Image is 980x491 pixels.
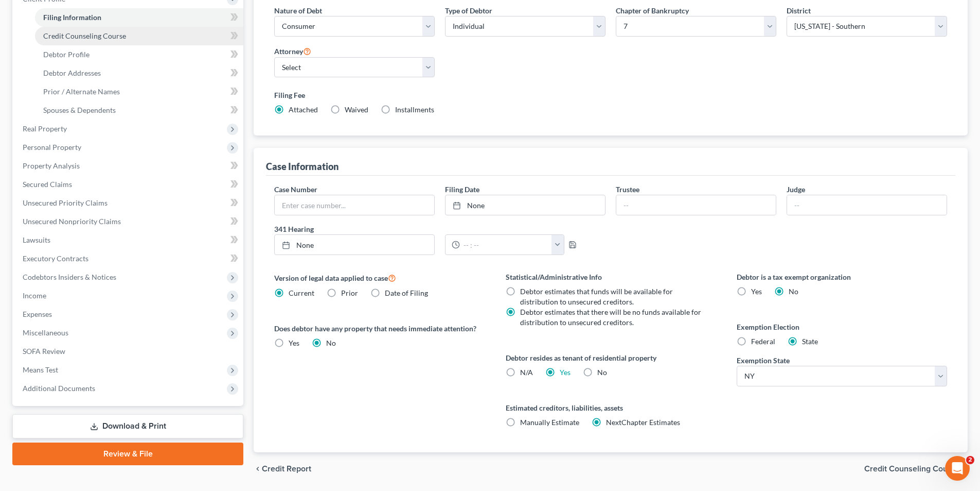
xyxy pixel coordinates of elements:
[737,355,790,366] label: Exemption State
[274,90,947,100] label: Filing Fee
[254,465,311,473] button: chevron_left Credit Report
[802,337,818,346] span: State
[597,368,607,377] span: No
[275,235,434,255] a: None
[23,310,52,318] span: Expenses
[266,160,338,173] div: Case Information
[506,352,716,363] label: Debtor resides as tenant of residential property
[445,184,479,195] label: Filing Date
[560,368,571,377] a: Yes
[289,105,318,114] span: Attached
[520,308,701,327] span: Debtor estimates that there will be no funds available for distribution to unsecured creditors.
[35,27,243,45] a: Credit Counseling Course
[43,50,90,59] span: Debtor Profile
[274,45,311,57] label: Attorney
[751,287,762,296] span: Yes
[506,272,716,282] label: Statistical/Administrative Info
[43,106,116,114] span: Spouses & Dependents
[520,368,533,377] span: N/A
[341,289,358,297] span: Prior
[43,31,126,40] span: Credit Counseling Course
[23,254,88,263] span: Executory Contracts
[12,443,243,465] a: Review & File
[864,465,959,473] span: Credit Counseling Course
[737,272,947,282] label: Debtor is a tax exempt organization
[289,289,314,297] span: Current
[43,13,101,22] span: Filing Information
[23,384,95,393] span: Additional Documents
[274,5,322,16] label: Nature of Debt
[14,249,243,268] a: Executory Contracts
[23,217,121,226] span: Unsecured Nonpriority Claims
[289,338,299,347] span: Yes
[789,287,798,296] span: No
[14,194,243,212] a: Unsecured Priority Claims
[23,180,72,189] span: Secured Claims
[606,418,680,427] span: NextChapter Estimates
[275,195,434,215] input: Enter case number...
[35,8,243,27] a: Filing Information
[326,338,336,347] span: No
[787,195,947,215] input: --
[262,465,311,473] span: Credit Report
[43,87,120,96] span: Prior / Alternate Names
[506,402,716,413] label: Estimated creditors, liabilities, assets
[23,328,68,337] span: Miscellaneous
[274,184,317,195] label: Case Number
[14,231,243,249] a: Lawsuits
[23,124,67,133] span: Real Property
[520,287,673,306] span: Debtor estimates that funds will be available for distribution to unsecured creditors.
[945,456,970,481] iframe: Intercom live chat
[269,224,611,234] label: 341 Hearing
[460,235,552,255] input: -- : --
[35,101,243,120] a: Spouses & Dependents
[23,291,46,300] span: Income
[616,195,776,215] input: --
[864,465,968,473] button: Credit Counseling Course chevron_right
[787,5,811,16] label: District
[43,69,101,77] span: Debtor Addresses
[385,289,428,297] span: Date of Filing
[520,418,579,427] span: Manually Estimate
[345,105,368,114] span: Waived
[14,342,243,361] a: SOFA Review
[787,184,805,195] label: Judge
[445,5,492,16] label: Type of Debtor
[23,235,50,244] span: Lawsuits
[395,105,434,114] span: Installments
[274,323,485,334] label: Does debtor have any property that needs immediate attention?
[14,157,243,175] a: Property Analysis
[737,321,947,332] label: Exemption Election
[23,273,116,281] span: Codebtors Insiders & Notices
[23,161,80,170] span: Property Analysis
[23,347,65,355] span: SOFA Review
[23,198,108,207] span: Unsecured Priority Claims
[14,175,243,194] a: Secured Claims
[35,82,243,101] a: Prior / Alternate Names
[274,272,485,284] label: Version of legal data applied to case
[35,64,243,82] a: Debtor Addresses
[12,414,243,438] a: Download & Print
[446,195,605,215] a: None
[14,212,243,231] a: Unsecured Nonpriority Claims
[966,456,974,464] span: 2
[35,45,243,64] a: Debtor Profile
[254,465,262,473] i: chevron_left
[23,365,58,374] span: Means Test
[23,143,81,151] span: Personal Property
[616,184,639,195] label: Trustee
[616,5,689,16] label: Chapter of Bankruptcy
[751,337,775,346] span: Federal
